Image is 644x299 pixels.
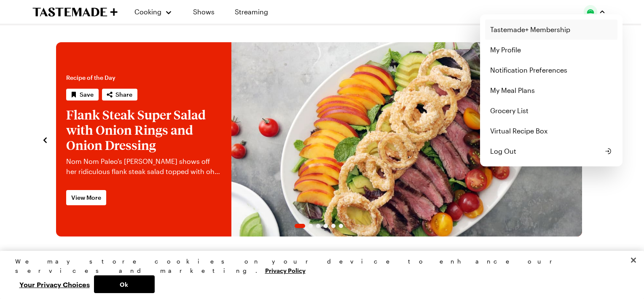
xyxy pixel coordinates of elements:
[485,40,617,60] a: My Profile
[15,257,622,275] div: We may store cookies on your device to enhance our services and marketing.
[485,80,617,101] a: My Meal Plans
[485,101,617,121] a: Grocery List
[490,146,516,156] span: Log Out
[485,19,617,40] a: Tastemade+ Membership
[485,60,617,80] a: Notification Preferences
[94,275,155,293] button: Ok
[265,266,306,274] a: More information about your privacy, opens in a new tab
[584,5,606,19] button: Profile picture
[485,121,617,141] a: Virtual Recipe Box
[624,251,643,269] button: Close
[584,5,597,19] img: Profile picture
[15,275,94,293] button: Your Privacy Choices
[15,257,622,293] div: Privacy
[480,14,623,166] div: Profile picture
